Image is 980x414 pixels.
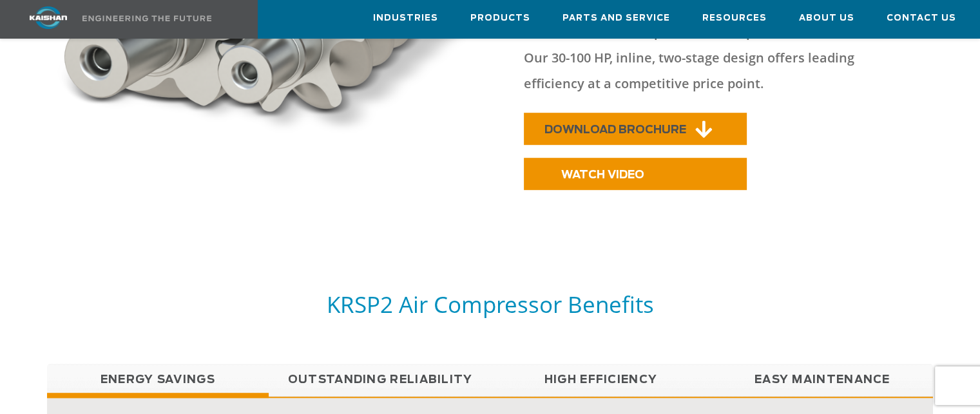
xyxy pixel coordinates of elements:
a: WATCH VIDEO [524,158,747,190]
span: Industries [373,11,438,26]
span: Contact Us [887,11,956,26]
span: Resources [702,11,767,26]
span: Parts and Service [562,11,670,26]
span: Products [470,11,530,26]
a: Resources [702,1,767,35]
span: DOWNLOAD BROCHURE [544,124,686,135]
a: About Us [799,1,854,35]
a: Contact Us [887,1,956,35]
img: Engineering the future [82,15,211,21]
span: About Us [799,11,854,26]
a: Outstanding Reliability [269,364,490,396]
a: High Efficiency [490,364,711,396]
span: WATCH VIDEO [561,169,644,180]
a: Energy Savings [47,364,269,396]
a: Products [470,1,530,35]
a: Industries [373,1,438,35]
h5: KRSP2 Air Compressor Benefits [47,290,933,319]
a: DOWNLOAD BROCHURE [524,113,747,145]
a: Parts and Service [562,1,670,35]
a: Easy Maintenance [711,364,933,396]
